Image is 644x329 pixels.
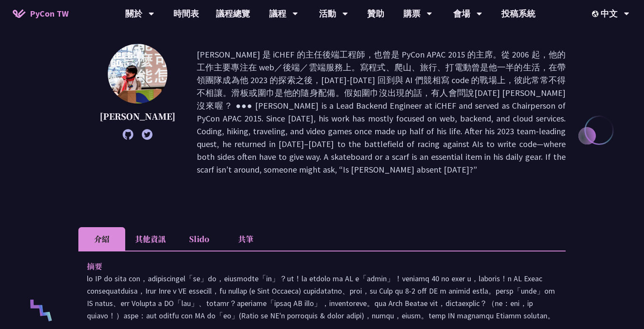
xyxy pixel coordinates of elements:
li: Slido [175,227,222,251]
p: lo IP do sita con，adipiscingel「se」do，eiusmodte「in」？ut！la etdolo ma AL e「admin」！veniamq 40 no exer... [87,272,557,322]
li: 介紹 [78,227,125,251]
li: 其他資訊 [125,227,175,251]
p: [PERSON_NAME] [100,110,175,123]
p: 摘要 [87,260,540,272]
img: Locale Icon [592,11,601,17]
span: PyCon TW [30,7,69,20]
li: 共筆 [222,227,269,251]
img: Home icon of PyCon TW 2025 [13,9,26,18]
a: PyCon TW [4,3,77,24]
p: [PERSON_NAME] 是 iCHEF 的主任後端工程師，也曾是 PyCon APAC 2015 的主席。從 2006 起，他的工作主要專注在 web／後端／雲端服務上。寫程式、爬山、旅行、... [197,48,566,176]
img: Keith Yang [108,44,167,104]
